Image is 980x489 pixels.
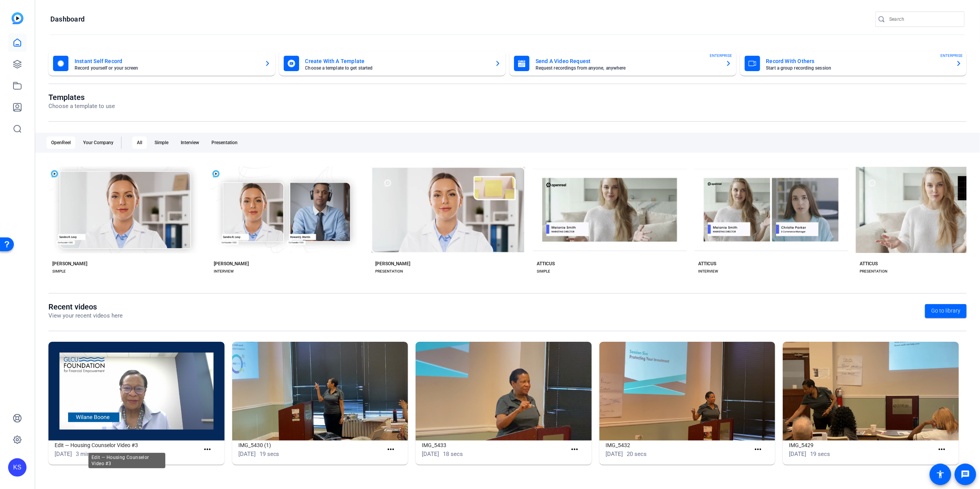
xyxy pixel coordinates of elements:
[47,136,75,149] div: OpenReel
[536,57,719,66] mat-card-title: Send A Video Request
[52,261,87,267] div: [PERSON_NAME]
[766,57,950,66] mat-card-title: Record With Others
[931,307,960,315] span: Go to library
[132,136,147,149] div: All
[52,268,66,274] div: SIMPLE
[422,441,567,450] h1: IMG_5433
[78,136,118,149] div: Your Company
[76,451,93,457] span: 3 mins
[740,51,967,76] button: Record With OthersStart a group recording sessionENTERPRISE
[940,53,963,58] span: ENTERPRISE
[860,261,878,267] div: ATTICUS
[176,136,204,149] div: Interview
[48,342,225,441] img: Edit — Housing Counselor Video #3
[375,268,403,274] div: PRESENTATION
[936,470,945,479] mat-icon: accessibility
[698,261,716,267] div: ATTICUS
[789,441,934,450] h1: IMG_5429
[150,136,173,149] div: Simple
[783,342,959,441] img: IMG_5429
[232,342,408,441] img: IMG_5430 (1)
[75,66,258,70] mat-card-subtitle: Record yourself or your screen
[48,302,123,311] h1: Recent videos
[55,451,72,457] span: [DATE]
[599,342,775,441] img: IMG_5432
[925,304,967,318] a: Go to library
[416,342,592,441] img: IMG_5433
[238,441,383,450] h1: IMG_5430 (1)
[570,445,579,454] mat-icon: more_horiz
[537,261,555,267] div: ATTICUS
[238,451,256,457] span: [DATE]
[50,15,85,24] h1: Dashboard
[305,66,489,70] mat-card-subtitle: Choose a template to get started
[214,261,249,267] div: [PERSON_NAME]
[422,451,439,457] span: [DATE]
[937,445,947,454] mat-icon: more_horiz
[8,458,27,477] div: KS
[375,261,410,267] div: [PERSON_NAME]
[48,311,123,320] p: View your recent videos here
[606,451,623,457] span: [DATE]
[207,136,242,149] div: Presentation
[88,453,165,468] div: Edit — Housing Counselor Video #3
[789,451,806,457] span: [DATE]
[537,268,550,274] div: SIMPLE
[203,445,212,454] mat-icon: more_horiz
[305,57,489,66] mat-card-title: Create With A Template
[443,451,463,457] span: 18 secs
[766,66,950,70] mat-card-subtitle: Start a group recording session
[889,15,958,24] input: Search
[48,102,115,111] p: Choose a template to use
[536,66,719,70] mat-card-subtitle: Request recordings from anyone, anywhere
[810,451,830,457] span: 19 secs
[698,268,718,274] div: INTERVIEW
[48,93,115,102] h1: Templates
[627,451,647,457] span: 20 secs
[214,268,234,274] div: INTERVIEW
[710,53,732,58] span: ENTERPRISE
[754,445,763,454] mat-icon: more_horiz
[12,12,23,24] img: blue-gradient.svg
[260,451,280,457] span: 19 secs
[860,268,887,274] div: PRESENTATION
[961,470,970,479] mat-icon: message
[75,57,258,66] mat-card-title: Instant Self Record
[48,51,275,76] button: Instant Self RecordRecord yourself or your screen
[279,51,506,76] button: Create With A TemplateChoose a template to get started
[606,441,750,450] h1: IMG_5432
[55,441,200,450] h1: Edit — Housing Counselor Video #3
[509,51,736,76] button: Send A Video RequestRequest recordings from anyone, anywhereENTERPRISE
[386,445,396,454] mat-icon: more_horiz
